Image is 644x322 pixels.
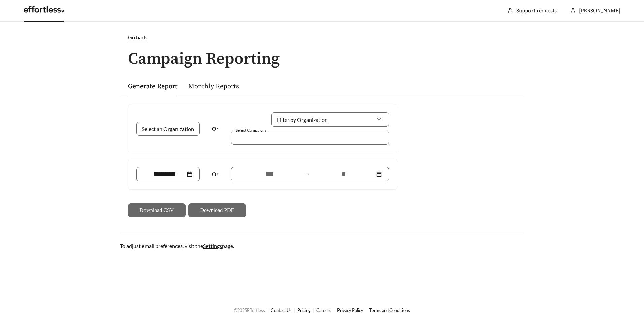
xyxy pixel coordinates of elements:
[516,7,557,14] a: Support requests
[212,125,219,132] strong: Or
[188,82,239,91] a: Monthly Reports
[337,307,363,313] a: Privacy Policy
[234,307,265,313] span: © 2025 Effortless
[304,171,310,177] span: to
[188,203,246,217] button: Download PDF
[120,33,524,42] a: Go back
[297,307,311,313] a: Pricing
[203,243,222,249] a: Settings
[120,243,234,249] span: To adjust email preferences, visit the page.
[128,203,186,217] button: Download CSV
[128,82,178,91] a: Generate Report
[271,307,292,313] a: Contact Us
[369,307,410,313] a: Terms and Conditions
[128,34,147,41] span: Go back
[304,171,310,177] span: swap-right
[579,7,620,14] span: [PERSON_NAME]
[212,171,219,177] strong: Or
[120,50,524,68] h1: Campaign Reporting
[316,307,331,313] a: Careers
